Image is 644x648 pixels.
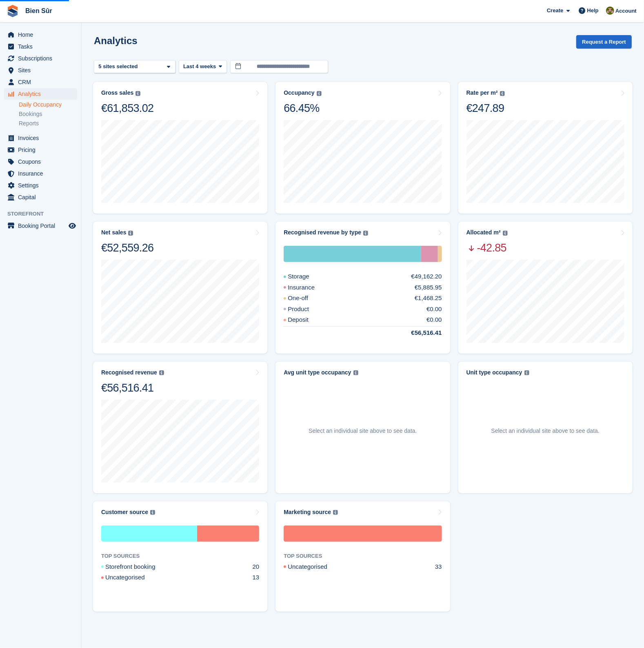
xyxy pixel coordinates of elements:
span: Subscriptions [18,53,67,64]
a: menu [4,220,77,232]
a: menu [4,144,77,156]
span: Create [547,7,563,15]
div: Rate per m² [466,89,498,96]
img: icon-info-grey-7440780725fd019a000dd9b08b2336e03edf1995a4989e88bcd33f0948082b44.svg [353,370,358,375]
img: icon-info-grey-7440780725fd019a000dd9b08b2336e03edf1995a4989e88bcd33f0948082b44.svg [500,91,505,96]
div: Insurance [284,283,334,292]
div: €5,885.95 [415,283,442,292]
div: 5 sites selected [97,62,141,71]
span: CRM [18,76,67,88]
a: menu [4,180,77,191]
div: €56,516.41 [101,381,164,395]
div: Storefront booking [101,526,197,542]
img: icon-info-grey-7440780725fd019a000dd9b08b2336e03edf1995a4989e88bcd33f0948082b44.svg [503,231,508,236]
a: Reports [19,120,77,127]
img: icon-info-grey-7440780725fd019a000dd9b08b2336e03edf1995a4989e88bcd33f0948082b44.svg [150,510,155,515]
div: One-off [438,246,442,262]
span: Home [18,29,67,40]
img: icon-info-grey-7440780725fd019a000dd9b08b2336e03edf1995a4989e88bcd33f0948082b44.svg [333,510,338,515]
a: menu [4,53,77,64]
div: Storefront booking [101,562,175,572]
div: Gross sales [101,89,133,96]
a: menu [4,76,77,88]
span: Last 4 weeks [183,62,216,71]
div: Uncategorised [197,526,260,542]
a: Preview store [67,221,77,231]
a: Daily Occupancy [19,101,77,109]
div: Recognised revenue [101,369,157,376]
img: icon-info-grey-7440780725fd019a000dd9b08b2336e03edf1995a4989e88bcd33f0948082b44.svg [135,91,140,96]
img: Matthieu Burnand [606,7,614,15]
p: Select an individual site above to see data. [491,427,600,435]
div: €61,853.02 [101,101,153,115]
img: icon-info-grey-7440780725fd019a000dd9b08b2336e03edf1995a4989e88bcd33f0948082b44.svg [128,231,133,236]
span: Account [615,7,637,15]
span: Invoices [18,132,67,144]
div: Net sales [101,229,126,236]
span: Pricing [18,144,67,156]
span: Tasks [18,41,67,52]
div: €52,559.26 [101,241,153,255]
span: Help [587,7,599,15]
h2: Analytics [94,35,138,46]
div: Uncategorised [284,526,442,542]
div: 33 [435,562,442,572]
a: menu [4,88,77,100]
div: 20 [253,562,260,572]
div: Storage [284,272,329,281]
div: €247.89 [466,101,505,115]
span: Insurance [18,168,67,179]
div: €1,468.25 [415,294,442,303]
div: Product [284,305,329,314]
div: 66.45% [284,101,321,115]
div: Unit type occupancy [466,369,522,376]
div: Avg unit type occupancy [284,369,351,376]
span: Sites [18,65,67,76]
a: Bien Sûr [22,4,56,18]
span: Booking Portal [18,220,67,232]
div: TOP SOURCES [284,552,442,560]
img: icon-info-grey-7440780725fd019a000dd9b08b2336e03edf1995a4989e88bcd33f0948082b44.svg [159,370,164,375]
div: One-off [284,294,328,303]
div: Recognised revenue by type [284,229,361,236]
a: menu [4,29,77,40]
button: Last 4 weeks [179,60,227,73]
span: Coupons [18,156,67,167]
span: Capital [18,192,67,203]
p: Select an individual site above to see data. [309,427,417,435]
span: Analytics [18,88,67,100]
span: -42.85 [466,241,508,255]
img: icon-info-grey-7440780725fd019a000dd9b08b2336e03edf1995a4989e88bcd33f0948082b44.svg [524,370,529,375]
div: €0.00 [426,305,442,314]
div: Uncategorised [101,573,164,582]
a: menu [4,156,77,167]
div: €56,516.41 [392,328,442,338]
div: Insurance [421,246,437,262]
div: 13 [253,573,260,582]
a: menu [4,65,77,76]
div: Storage [284,246,421,262]
div: €0.00 [426,315,442,325]
span: Settings [18,180,67,191]
button: Request a Report [576,35,632,49]
div: €49,162.20 [411,272,442,281]
a: Bookings [19,110,77,118]
img: icon-info-grey-7440780725fd019a000dd9b08b2336e03edf1995a4989e88bcd33f0948082b44.svg [317,91,322,96]
div: TOP SOURCES [101,552,259,560]
div: Occupancy [284,89,314,96]
div: Customer source [101,509,148,516]
img: stora-icon-8386f47178a22dfd0bd8f6a31ec36ba5ce8667c1dd55bd0f319d3a0aa187defe.svg [7,5,19,17]
div: Uncategorised [284,562,347,572]
span: Storefront [7,210,81,218]
div: Deposit [284,315,328,325]
a: menu [4,132,77,144]
a: menu [4,192,77,203]
img: icon-info-grey-7440780725fd019a000dd9b08b2336e03edf1995a4989e88bcd33f0948082b44.svg [363,231,368,236]
div: Allocated m² [466,229,501,236]
a: menu [4,41,77,52]
a: menu [4,168,77,179]
div: Marketing source [284,509,331,516]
